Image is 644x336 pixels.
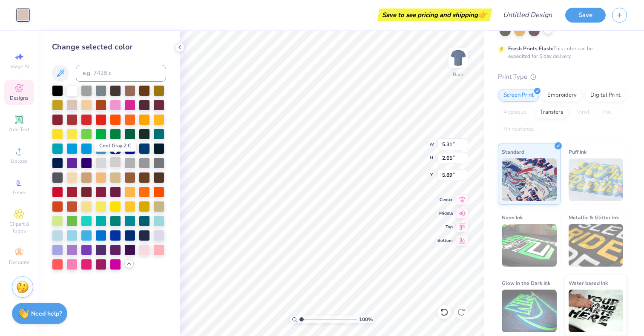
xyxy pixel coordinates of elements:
span: Designs [10,95,29,101]
span: Standard [502,147,524,156]
strong: Fresh Prints Flash: [508,45,553,52]
img: Water based Ink [569,290,624,332]
span: Neon Ink [502,213,523,222]
div: This color can be expedited for 5 day delivery. [508,45,613,60]
input: Untitled Design [496,6,559,23]
input: e.g. 7428 c [76,65,166,82]
span: Puff Ink [569,147,586,156]
strong: Need help? [31,310,62,318]
div: Foil [598,106,618,119]
span: Clipart & logos [4,221,34,234]
img: Back [450,49,467,66]
img: Puff Ink [569,158,624,201]
div: Screen Print [498,89,539,102]
span: Top [437,224,453,230]
span: Add Text [9,126,29,133]
span: Greek [13,189,26,196]
span: Bottom [437,238,453,244]
img: Neon Ink [502,224,557,267]
span: Center [437,197,453,203]
img: Standard [502,158,557,201]
div: Transfers [535,106,569,119]
div: Rhinestones [498,123,539,136]
span: Decorate [9,259,29,266]
div: Applique [498,106,532,119]
div: Print Type [498,72,627,82]
button: Save [565,8,606,23]
div: Digital Print [585,89,626,102]
img: Metallic & Glitter Ink [569,224,624,267]
div: Vinyl [571,106,595,119]
div: Cool Gray 2 C [95,140,136,152]
span: Upload [11,158,28,164]
div: Change selected color [52,41,166,53]
span: Water based Ink [569,279,608,287]
span: Metallic & Glitter Ink [569,213,619,222]
span: 100 % [359,316,373,323]
span: Middle [437,210,453,216]
span: 👉 [478,9,487,20]
div: Back [453,71,464,78]
span: Glow in the Dark Ink [502,279,550,287]
div: Save to see pricing and shipping [379,9,490,21]
span: Image AI [9,63,29,70]
div: Embroidery [542,89,582,102]
img: Glow in the Dark Ink [502,290,557,332]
